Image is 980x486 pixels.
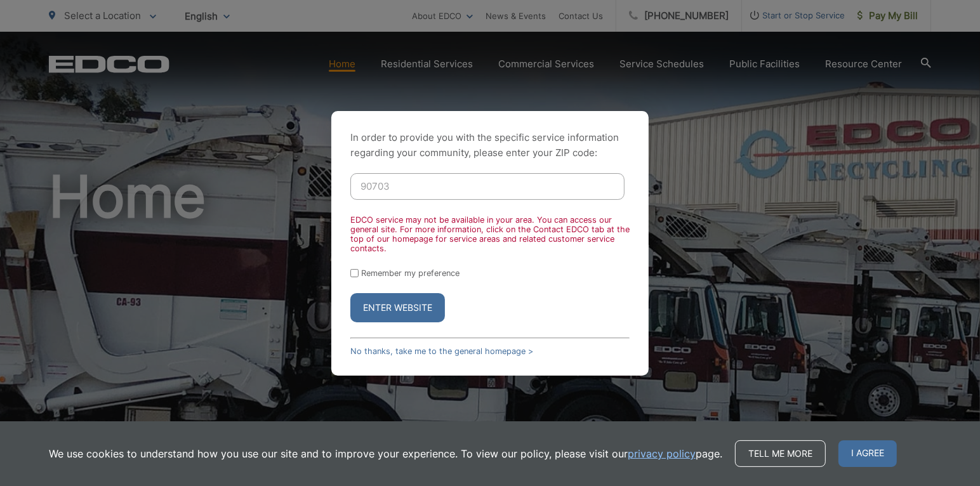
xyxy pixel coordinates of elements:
[350,346,533,356] a: No thanks, take me to the general homepage >
[350,173,625,200] input: Enter ZIP Code
[735,440,826,467] a: Tell me more
[350,215,630,253] div: EDCO service may not be available in your area. You can access our general site. For more informa...
[49,446,722,461] p: We use cookies to understand how you use our site and to improve your experience. To view our pol...
[628,446,696,461] a: privacy policy
[361,268,460,278] label: Remember my preference
[350,293,445,322] button: Enter Website
[350,130,630,161] p: In order to provide you with the specific service information regarding your community, please en...
[838,440,897,467] span: I agree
